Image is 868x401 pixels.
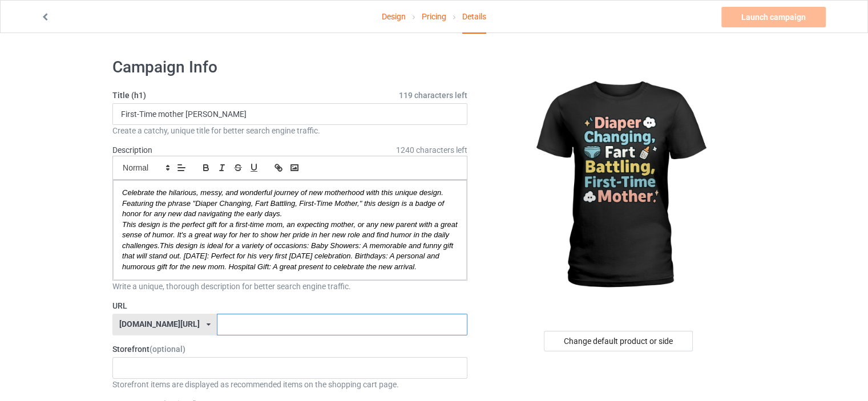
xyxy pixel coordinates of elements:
em: Celebrate the hilarious, messy, and wonderful journey of new motherhood with this unique design. ... [122,188,446,218]
a: Pricing [422,1,446,33]
span: (optional) [150,345,185,354]
div: Storefront items are displayed as recommended items on the shopping cart page. [112,379,467,390]
label: Storefront [112,343,467,355]
a: Design [382,1,406,33]
div: Create a catchy, unique title for better search engine traffic. [112,125,467,136]
div: Write a unique, thorough description for better search engine traffic. [112,281,467,292]
div: Details [462,1,486,34]
div: [DOMAIN_NAME][URL] [119,320,200,328]
span: 119 characters left [399,90,467,101]
label: Description [112,145,152,155]
div: Change default product or side [544,331,693,351]
em: This design is the perfect gift for a first-time mom, an expecting mother, or any new parent with... [122,220,459,271]
label: Title (h1) [112,90,467,101]
span: 1240 characters left [396,144,467,156]
h1: Campaign Info [112,57,467,78]
label: URL [112,300,467,311]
